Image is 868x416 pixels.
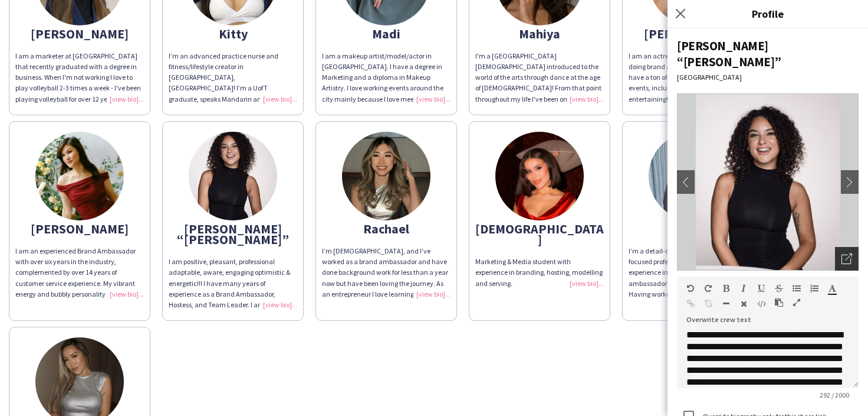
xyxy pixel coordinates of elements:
button: Fullscreen [793,298,801,307]
div: Saba [629,223,757,234]
div: [PERSON_NAME] [629,28,757,39]
div: I am a makeup artist/model/actor in [GEOGRAPHIC_DATA]. I have a degree in Marketing and a diploma... [322,51,451,105]
div: I am a marketer at [GEOGRAPHIC_DATA] that recently graduated with a degree in business. When I'm ... [15,51,144,105]
button: Ordered List [810,284,818,293]
div: Open photos pop-in [835,247,859,271]
div: [PERSON_NAME] “[PERSON_NAME]” [169,223,297,245]
button: Paste as plain text [775,298,783,307]
button: Bold [722,284,730,293]
div: Kitty [169,28,297,39]
button: HTML Code [757,299,765,308]
div: [DEMOGRAPHIC_DATA] [475,223,604,245]
img: thumb-096a36ae-d931-42e9-ab24-93c62949a946.png [189,132,277,220]
span: 292 / 2000 [810,391,859,399]
img: thumb-687557a3ccd97.jpg [649,132,737,220]
div: I am an experienced Brand Ambassador with over six years in the industry, complemented by over 14... [15,246,144,300]
div: [PERSON_NAME] “[PERSON_NAME]” [677,38,859,70]
span: I am positive, pleasant, professional adaptable, aware, engaging optimistic & energetic!!! I have... [169,257,297,341]
div: [PERSON_NAME] [15,223,144,234]
div: [GEOGRAPHIC_DATA] [677,73,859,82]
div: I’m [DEMOGRAPHIC_DATA], and I’ve worked as a brand ambassador and have done background work for l... [322,246,451,300]
div: I am an actress/model and have also been doing brand ambassador work for 9 years. I have a ton of... [629,51,757,105]
button: Undo [686,284,695,293]
div: I’m an advanced practice nurse and fitness/lifestyle creator in [GEOGRAPHIC_DATA], [GEOGRAPHIC_DA... [169,51,297,105]
button: Underline [757,284,765,293]
div: [PERSON_NAME] [15,28,144,39]
div: I’m a detail-oriented and customer-focused professional with extensive experience in event suppor... [629,246,757,300]
h3: Profile [668,6,868,21]
div: Mahiya [475,28,604,39]
img: thumb-702aafd1-c09d-4235-8faf-9718a90ceaf4.jpg [495,132,584,220]
button: Italic [739,284,748,293]
div: Marketing & Media student with experience in branding, hosting, modelling and serving. [475,256,604,289]
button: Strikethrough [775,284,783,293]
div: Madi [322,28,451,39]
button: Redo [704,284,712,293]
div: Rachael [322,223,451,234]
img: thumb-7f5bb3b9-617c-47ea-a986-a5c46022280f.jpg [342,132,430,220]
button: Unordered List [793,284,801,293]
img: Crew avatar or photo [677,93,859,271]
button: Text Color [828,284,836,293]
img: thumb-6822569337d1e.jpeg [35,132,124,220]
div: I'm a [GEOGRAPHIC_DATA][DEMOGRAPHIC_DATA] introduced to the world of the arts through dance at th... [475,51,604,105]
button: Clear Formatting [739,299,748,308]
button: Horizontal Line [722,299,730,308]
